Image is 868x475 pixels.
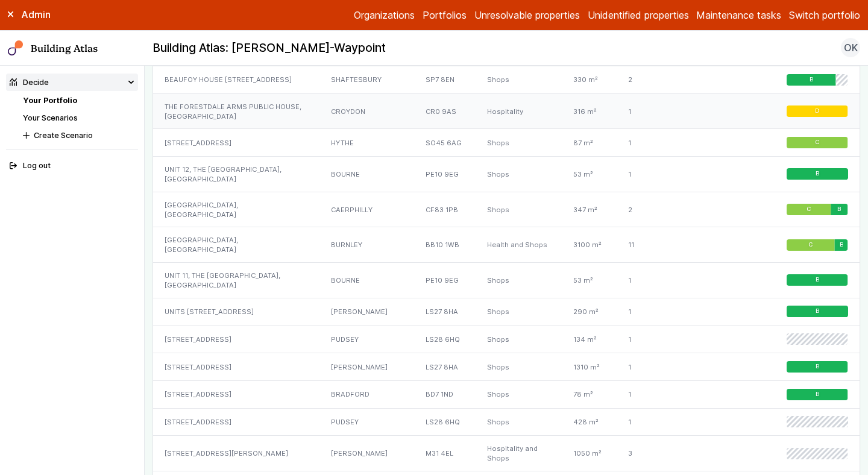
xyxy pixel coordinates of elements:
div: Shops [476,66,562,94]
div: THE FORESTDALE ARMS PUBLIC HOUSE, [GEOGRAPHIC_DATA] [153,93,319,129]
div: 1 [617,157,694,192]
div: [STREET_ADDRESS][PERSON_NAME] [153,436,319,471]
div: 1 [617,326,694,353]
span: B [816,308,819,316]
span: B [816,171,819,178]
div: Shops [476,380,562,408]
a: Maintenance tasks [696,8,781,22]
div: BEAUFOY HOUSE [STREET_ADDRESS] [153,66,319,94]
div: UNIT 11, THE [GEOGRAPHIC_DATA], [GEOGRAPHIC_DATA] [153,262,319,298]
a: [STREET_ADDRESS]BRADFORDBD7 1NDShops78 m²1B [153,380,860,408]
span: B [816,363,819,371]
div: LS28 6HQ [414,408,476,436]
div: Health and Shops [476,227,562,263]
div: LS27 8HA [414,353,476,381]
div: 1310 m² [562,353,617,381]
div: 347 m² [562,192,617,227]
div: PUDSEY [319,326,414,353]
div: BRADFORD [319,380,414,408]
span: B [810,76,813,84]
a: Portfolios [423,8,467,22]
div: 1 [617,380,694,408]
div: PUDSEY [319,408,414,436]
a: [STREET_ADDRESS]HYTHESO45 6AGShops87 m²1C [153,129,860,157]
div: Decide [10,77,49,88]
a: Your Portfolio [23,96,77,105]
span: C [808,241,813,249]
div: Shops [476,262,562,298]
div: 1 [617,298,694,326]
div: [GEOGRAPHIC_DATA], [GEOGRAPHIC_DATA] [153,192,319,227]
a: UNITS [STREET_ADDRESS][PERSON_NAME]LS27 8HAShops290 m²1B [153,298,860,326]
span: B [840,241,843,249]
div: [GEOGRAPHIC_DATA], [GEOGRAPHIC_DATA] [153,227,319,263]
div: 1050 m² [562,436,617,471]
span: B [816,276,819,284]
div: [STREET_ADDRESS] [153,380,319,408]
div: Shops [476,353,562,381]
div: BB10 1WB [414,227,476,263]
div: HYTHE [319,129,414,157]
div: Hospitality [476,93,562,129]
div: UNIT 12, THE [GEOGRAPHIC_DATA], [GEOGRAPHIC_DATA] [153,157,319,192]
div: 78 m² [562,380,617,408]
div: BOURNE [319,157,414,192]
a: THE FORESTDALE ARMS PUBLIC HOUSE, [GEOGRAPHIC_DATA]CROYDONCR0 9ASHospitality316 m²1D [153,93,860,129]
div: SO45 6AG [414,129,476,157]
div: 290 m² [562,298,617,326]
div: Shops [476,298,562,326]
img: main-0bbd2752.svg [8,40,24,56]
div: 3 [617,436,694,471]
a: Your Scenarios [23,113,78,122]
div: Shops [476,192,562,227]
div: 11 [617,227,694,263]
a: UNIT 12, THE [GEOGRAPHIC_DATA], [GEOGRAPHIC_DATA]BOURNEPE10 9EGShops53 m²1B [153,157,860,192]
div: 134 m² [562,326,617,353]
button: OK [841,38,860,57]
a: Organizations [354,8,415,22]
div: LS28 6HQ [414,326,476,353]
summary: Decide [6,74,139,91]
div: Shops [476,408,562,436]
div: 428 m² [562,408,617,436]
div: [PERSON_NAME] [319,436,414,471]
div: UNITS [STREET_ADDRESS] [153,298,319,326]
div: 3100 m² [562,227,617,263]
div: 2 [617,66,694,94]
div: Shops [476,326,562,353]
div: 330 m² [562,66,617,94]
div: LS27 8HA [414,298,476,326]
div: [PERSON_NAME] [319,353,414,381]
div: CAERPHILLY [319,192,414,227]
h2: Building Atlas: [PERSON_NAME]-Waypoint [153,40,386,56]
div: Hospitality and Shops [476,436,562,471]
a: [STREET_ADDRESS][PERSON_NAME][PERSON_NAME]M31 4ELHospitality and Shops1050 m²3 [153,436,860,471]
a: BEAUFOY HOUSE [STREET_ADDRESS]SHAFTESBURYSP7 8ENShops330 m²2B [153,66,860,94]
a: UNIT 11, THE [GEOGRAPHIC_DATA], [GEOGRAPHIC_DATA]BOURNEPE10 9EGShops53 m²1B [153,262,860,298]
span: D [815,107,819,115]
div: 1 [617,353,694,381]
button: Create Scenario [19,127,138,144]
div: 2 [617,192,694,227]
div: Shops [476,157,562,192]
div: CF83 1PB [414,192,476,227]
div: [STREET_ADDRESS] [153,326,319,353]
div: [STREET_ADDRESS] [153,408,319,436]
span: OK [844,40,858,55]
div: BD7 1ND [414,380,476,408]
div: M31 4EL [414,436,476,471]
a: [STREET_ADDRESS]PUDSEYLS28 6HQShops134 m²1 [153,326,860,353]
div: [STREET_ADDRESS] [153,353,319,381]
span: C [807,206,811,213]
div: 1 [617,408,694,436]
a: [GEOGRAPHIC_DATA], [GEOGRAPHIC_DATA]CAERPHILLYCF83 1PBShops347 m²2CB [153,192,860,227]
div: BURNLEY [319,227,414,263]
div: 1 [617,129,694,157]
div: SHAFTESBURY [319,66,414,94]
span: C [815,139,819,146]
div: [STREET_ADDRESS] [153,129,319,157]
span: B [838,206,841,213]
a: [GEOGRAPHIC_DATA], [GEOGRAPHIC_DATA]BURNLEYBB10 1WBHealth and Shops3100 m²11CB [153,227,860,263]
div: 316 m² [562,93,617,129]
div: SP7 8EN [414,66,476,94]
